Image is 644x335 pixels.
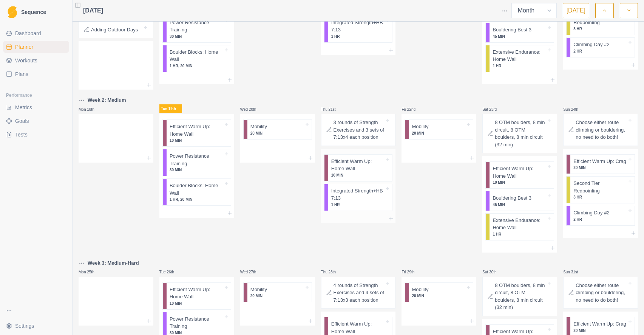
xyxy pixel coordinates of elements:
p: 3 HR [573,26,627,32]
p: Fri 22nd [402,107,424,112]
div: Efficient Warm Up: Crag20 MIN [566,154,635,174]
div: Integrated Strength+HB 7:131 HR [324,184,393,211]
p: Efficient Warm Up: Home Wall [493,165,546,180]
div: Efficient Warm Up: Home Wall10 MIN [324,154,393,181]
div: Adding Outdoor Days [79,21,153,39]
p: 1 HR [493,63,546,69]
div: Bouldering Best 345 MIN [485,191,554,211]
p: Mobility [250,286,267,293]
button: Settings [3,320,69,332]
p: Tue 26th [159,269,182,275]
div: Efficient Warm Up: Home Wall10 MIN [485,161,554,189]
span: Plans [15,70,28,78]
span: Goals [15,117,29,125]
p: 1 HR, 20 MIN [170,197,223,202]
div: 3 rounds of Strength Exercises and 3 sets of 7:13x4 each position [321,114,396,146]
span: Metrics [15,104,32,111]
p: 30 MIN [170,34,223,39]
p: Climbing Day #2 [573,41,609,48]
button: [DATE] [563,3,589,18]
p: 1 HR [331,34,385,39]
p: Wed 27th [240,269,263,275]
p: 20 MIN [250,293,304,299]
div: Choose either route climbing or bouldering, no need to do both! [563,114,638,146]
div: Climbing Day #22 HR [566,37,635,57]
div: Boulder Blocks: Home Wall1 HR, 20 MIN [162,45,231,72]
div: Bouldering Best 345 MIN [485,23,554,43]
p: 20 MIN [412,130,466,136]
p: Mobility [412,286,429,293]
img: Logo [8,6,17,19]
p: Adding Outdoor Days [91,26,138,34]
p: Efficient Warm Up: Home Wall [170,123,223,138]
p: Extensive Endurance: Home Wall [493,217,546,231]
p: Sat 23rd [482,107,505,112]
p: Bouldering Best 3 [493,26,531,34]
p: Boulder Blocks: Home Wall [170,48,223,63]
div: 4 rounds of Strength Exercises and 4 sets of 7:13x3 each position [321,277,396,309]
p: 45 MIN [493,202,546,208]
div: Efficient Warm Up: Home Wall10 MIN [162,282,231,310]
p: 30 MIN [170,167,223,173]
p: Sat 30th [482,269,505,275]
p: Efficient Warm Up: Home Wall [331,320,385,335]
div: Boulder Blocks: Home Wall1 HR, 20 MIN [162,178,231,206]
p: Integrated Strength+HB 7:13 [331,187,385,202]
p: Sun 31st [563,269,586,275]
p: Efficient Warm Up: Crag [573,320,626,328]
p: Extensive Endurance: Home Wall [493,48,546,63]
p: 3 rounds of Strength Exercises and 3 sets of 7:13x4 each position [334,119,385,141]
a: Plans [3,68,69,80]
a: LogoSequence [3,3,69,21]
p: Mon 25th [79,269,101,275]
p: 1 HR [493,231,546,237]
div: Climbing Day #22 HR [566,206,635,226]
div: Second Tier Redpointing3 HR [566,8,635,35]
div: Mobility20 MIN [243,282,312,302]
div: Power Resistance Training30 MIN [162,149,231,176]
p: Mobility [250,123,267,130]
p: 3 HR [573,194,627,200]
p: 2 HR [573,48,627,54]
p: Efficient Warm Up: Home Wall [170,286,223,301]
a: Planner [3,41,69,53]
p: Week 2: Medium [88,96,126,104]
span: Sequence [21,9,46,15]
p: 45 MIN [493,34,546,39]
p: Power Resistance Training [170,152,223,167]
p: 1 HR, 20 MIN [170,63,223,69]
p: Integrated Strength+HB 7:13 [331,19,385,34]
a: Metrics [3,101,69,113]
div: Second Tier Redpointing3 HR [566,176,635,203]
div: Power Resistance Training30 MIN [162,16,231,43]
p: Thu 28th [321,269,344,275]
div: Choose either route climbing or bouldering, no need to do both! [563,277,638,309]
p: 8 OTM boulders, 8 min circuit, 8 OTM boulders, 8 min circuit (32 min) [495,119,546,148]
p: 10 MIN [331,172,385,178]
div: Extensive Endurance: Home Wall1 HR [485,213,554,240]
p: Thu 21st [321,107,344,112]
div: Extensive Endurance: Home Wall1 HR [485,45,554,72]
p: Bouldering Best 3 [493,194,531,202]
p: 20 MIN [573,165,627,171]
p: Tue 19th [159,104,182,113]
div: 8 OTM boulders, 8 min circuit, 8 OTM boulders, 8 min circuit (32 min) [482,277,557,316]
p: Efficient Warm Up: Home Wall [331,158,385,172]
span: Tests [15,131,28,138]
p: Choose either route climbing or bouldering, no need to do both! [576,282,627,304]
p: Efficient Warm Up: Crag [573,158,626,165]
div: Efficient Warm Up: Home Wall10 MIN [162,119,231,147]
p: 10 MIN [170,138,223,143]
p: 4 rounds of Strength Exercises and 4 sets of 7:13x3 each position [334,282,385,304]
p: Power Resistance Training [170,19,223,34]
div: Mobility20 MIN [405,282,473,302]
span: Workouts [15,57,37,64]
span: Planner [15,43,33,51]
p: 2 HR [573,217,627,222]
a: Dashboard [3,27,69,39]
p: Wed 20th [240,107,263,112]
p: 20 MIN [573,328,627,333]
a: Tests [3,129,69,141]
p: Power Resistance Training [170,315,223,330]
p: 10 MIN [493,180,546,185]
